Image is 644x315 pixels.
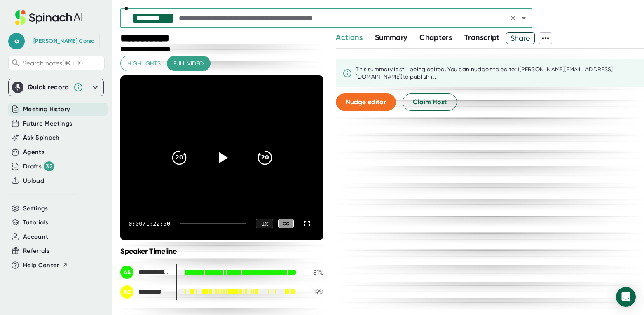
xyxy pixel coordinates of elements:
div: CC [278,219,294,229]
button: Settings [23,204,48,213]
button: Drafts 32 [23,161,54,171]
button: Upload [23,176,44,186]
button: Highlights [121,56,167,71]
button: Agents [23,147,44,157]
div: 19 % [303,288,323,296]
span: Chapters [419,33,452,42]
div: Amy Corsa [120,285,170,299]
button: Ask Spinach [23,133,60,142]
span: Actions [336,33,362,42]
span: Full video [173,58,204,69]
span: Help Center [23,261,59,270]
div: Amy Corsa [33,37,95,45]
button: Actions [336,32,362,43]
div: Speaker Timeline [120,247,323,256]
span: Transcript [464,33,500,42]
span: Claim Host [413,97,447,107]
button: Claim Host [403,93,457,111]
button: Chapters [419,32,452,43]
button: Summary [375,32,407,43]
div: 32 [44,161,54,171]
div: Quick record [12,79,100,96]
button: Tutorials [23,218,48,227]
button: Help Center [23,261,68,270]
button: Open [518,12,529,24]
div: AS [120,266,133,279]
span: Highlights [127,58,161,69]
button: Transcript [464,32,500,43]
button: Clear [507,12,519,24]
div: 0:00 / 1:22:50 [129,220,170,227]
button: Nudge editor [336,93,396,111]
button: Referrals [23,246,49,256]
div: Adrienne Steele [120,266,170,279]
button: Meeting History [23,105,70,114]
span: Nudge editor [346,98,386,106]
span: Summary [375,33,407,42]
button: Share [506,32,535,44]
button: Future Meetings [23,119,72,128]
button: Account [23,232,48,242]
div: Quick record [28,83,69,91]
button: Full video [167,56,210,71]
div: 1 x [256,219,273,228]
span: Share [506,31,535,45]
div: Drafts [23,161,54,171]
div: AC [120,285,133,299]
div: 81 % [303,268,323,276]
div: Open Intercom Messenger [616,287,636,307]
span: Search notes (⌘ + K) [23,59,83,67]
span: a [8,33,25,49]
div: This summary is still being edited. You can nudge the editor ([PERSON_NAME][EMAIL_ADDRESS][DOMAIN... [356,66,637,80]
